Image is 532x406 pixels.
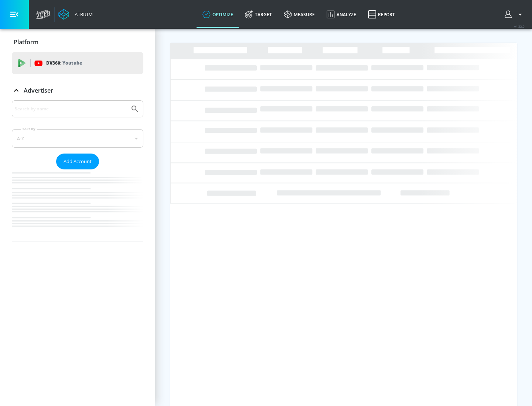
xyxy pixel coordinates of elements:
[12,100,143,241] div: Advertiser
[15,104,127,114] input: Search by name
[21,127,37,131] label: Sort By
[197,1,239,28] a: optimize
[12,32,143,52] div: Platform
[24,86,53,94] p: Advertiser
[12,129,143,148] div: A-Z
[239,1,278,28] a: Target
[514,24,525,28] span: v 4.32.0
[321,1,362,28] a: Analyze
[278,1,321,28] a: measure
[12,52,143,74] div: DV360: Youtube
[72,11,93,18] div: Atrium
[362,1,401,28] a: Report
[46,59,82,67] p: DV360:
[64,157,92,166] span: Add Account
[56,154,99,169] button: Add Account
[12,80,143,101] div: Advertiser
[12,169,143,241] nav: list of Advertiser
[62,59,82,67] p: Youtube
[58,9,93,20] a: Atrium
[14,38,38,46] p: Platform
